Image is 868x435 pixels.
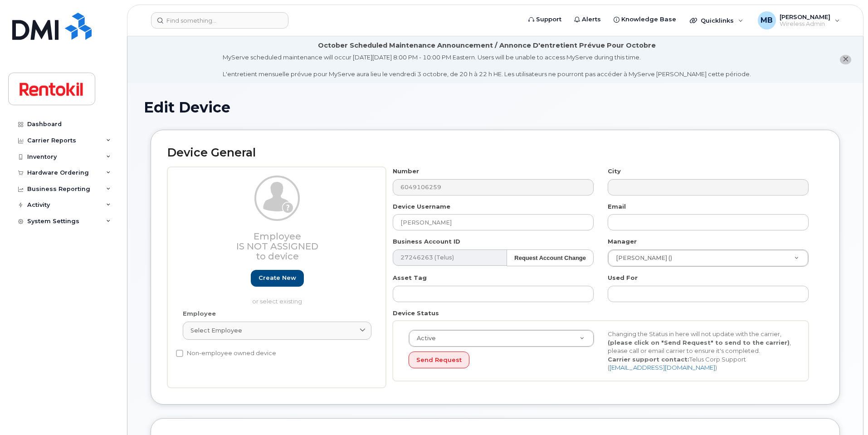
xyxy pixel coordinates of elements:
label: Device Username [393,202,450,211]
label: City [608,167,621,176]
button: Request Account Change [507,249,594,266]
span: Is not assigned [236,241,318,252]
input: Non-employee owned device [176,350,183,357]
span: to device [256,251,299,262]
a: Active [409,330,594,347]
div: Changing the Status in here will not update with the carrier, , please call or email carrier to e... [601,330,800,372]
label: Number [393,167,419,176]
button: Send Request [409,352,469,368]
span: Select employee [190,326,242,335]
div: October Scheduled Maintenance Announcement / Annonce D'entretient Prévue Pour Octobre [318,41,656,50]
strong: Request Account Change [514,254,586,261]
a: [PERSON_NAME] () [608,250,808,266]
label: Used For [608,274,638,282]
strong: Carrier support contact: [608,356,689,363]
label: Device Status [393,309,439,318]
label: Asset Tag [393,274,427,282]
span: [PERSON_NAME] () [610,254,672,262]
a: Select employee [183,322,371,340]
h3: Employee [183,231,371,261]
button: close notification [840,55,851,64]
a: [EMAIL_ADDRESS][DOMAIN_NAME] [610,364,715,371]
label: Employee [183,309,216,318]
span: Active [411,334,436,342]
strong: (please click on "Send Request" to send to the carrier) [608,339,790,346]
p: or select existing [183,297,371,306]
label: Manager [608,237,637,246]
h1: Edit Device [144,99,847,115]
label: Business Account ID [393,237,460,246]
div: MyServe scheduled maintenance will occur [DATE][DATE] 8:00 PM - 10:00 PM Eastern. Users will be u... [223,53,751,78]
a: Create new [251,270,304,287]
h2: Device General [167,147,823,159]
label: Email [608,202,626,211]
label: Non-employee owned device [176,348,276,359]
